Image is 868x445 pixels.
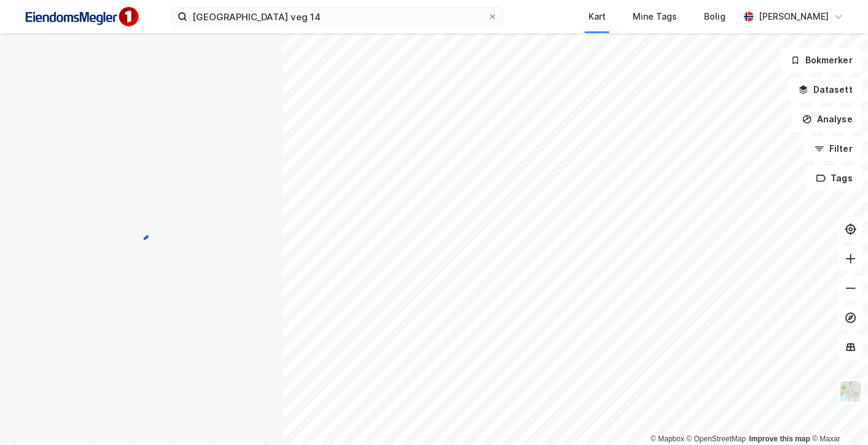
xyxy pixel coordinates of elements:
[20,3,143,31] img: F4PB6Px+NJ5v8B7XTbfpPpyloAAAAASUVORK5CYII=
[187,7,488,26] input: Søk på adresse, matrikkel, gårdeiere, leietakere eller personer
[804,136,863,161] button: Filter
[780,48,863,73] button: Bokmerker
[131,222,151,242] img: spinner.a6d8c91a73a9ac5275cf975e30b51cfb.svg
[704,9,725,24] div: Bolig
[633,9,677,24] div: Mine Tags
[759,9,829,24] div: [PERSON_NAME]
[687,435,746,443] a: OpenStreetMap
[807,386,868,445] iframe: Chat Widget
[651,435,684,443] a: Mapbox
[749,435,810,443] a: Improve this map
[788,77,863,102] button: Datasett
[792,107,863,132] button: Analyse
[839,380,862,403] img: Z
[588,9,606,24] div: Kart
[806,166,863,191] button: Tags
[807,386,868,445] div: Kontrollprogram for chat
